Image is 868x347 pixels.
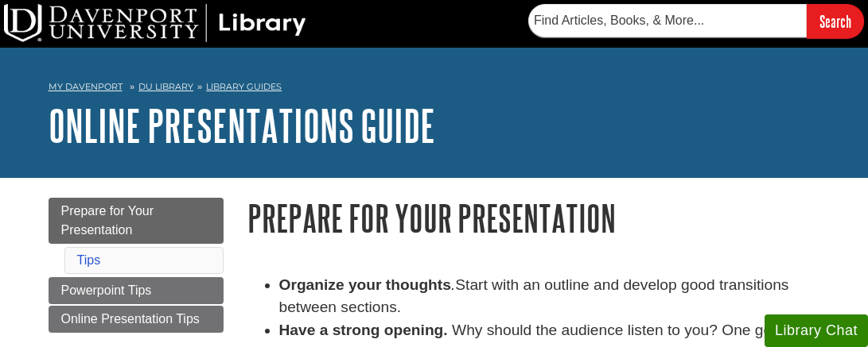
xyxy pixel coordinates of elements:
input: Find Articles, Books, & More... [528,4,807,37]
a: Online Presentation Tips [49,306,224,333]
a: Library Guides [206,81,282,92]
span: Online Presentation Tips [61,312,200,326]
form: Searches DU Library's articles, books, and more [528,4,864,38]
a: My Davenport [49,80,123,94]
a: Powerpoint Tips [49,277,224,304]
strong: Organize your thoughts [279,276,451,293]
em: . [451,276,455,293]
input: Search [807,4,864,38]
a: DU Library [138,81,193,92]
li: Start with an outline and develop good transitions between sections. [279,274,820,320]
div: Guide Page Menu [49,198,224,333]
a: Online Presentations Guide [49,101,435,150]
a: Tips [77,253,101,267]
nav: breadcrumb [49,76,820,102]
img: DU Library [4,4,306,42]
button: Library Chat [765,314,868,347]
h1: Prepare for Your Presentation [247,198,820,238]
strong: Have a strong opening. [279,322,448,338]
span: Powerpoint Tips [61,283,152,297]
span: Prepare for Your Presentation [61,204,154,237]
a: Prepare for Your Presentation [49,198,224,244]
